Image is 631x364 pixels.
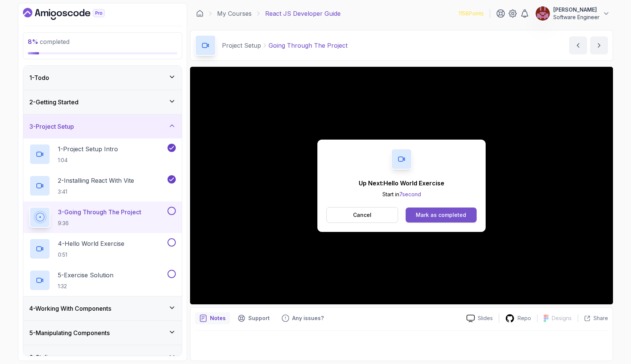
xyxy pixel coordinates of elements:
[277,312,328,324] button: Feedback button
[29,175,176,196] button: 2-Installing React With Vite3:41
[399,191,421,197] span: 7 second
[29,207,176,228] button: 3-Going Through The Project9:36
[265,9,341,18] p: React JS Developer Guide
[29,98,78,107] h3: 2 - Getting Started
[195,312,230,324] button: notes button
[553,14,599,21] p: Software Engineer
[58,176,134,185] p: 2 - Installing React With Vite
[23,296,182,320] button: 4-Working With Components
[28,38,38,45] span: 8 %
[190,67,613,304] iframe: 3 - Going through the project
[29,304,111,313] h3: 4 - Working With Components
[233,312,274,324] button: Support button
[590,36,608,54] button: next content
[210,314,226,322] p: Notes
[217,9,252,18] a: My Courses
[353,211,371,219] p: Cancel
[535,6,610,21] button: user profile image[PERSON_NAME]Software Engineer
[58,271,113,280] p: 5 - Exercise Solution
[518,314,531,322] p: Repo
[553,6,599,14] p: [PERSON_NAME]
[569,36,587,54] button: previous content
[416,211,466,219] div: Mark as completed
[23,66,182,90] button: 1-Todo
[58,188,134,196] p: 3:41
[29,328,110,337] h3: 5 - Manipulating Components
[359,179,444,188] p: Up Next: Hello World Exercise
[460,314,499,322] a: Slides
[326,207,398,223] button: Cancel
[29,73,49,82] h3: 1 - Todo
[29,270,176,291] button: 5-Exercise Solution1:32
[23,321,182,345] button: 5-Manipulating Components
[478,314,493,322] p: Slides
[552,314,572,322] p: Designs
[29,144,176,165] button: 1-Project Setup Intro1:04
[222,41,261,50] p: Project Setup
[23,90,182,114] button: 2-Getting Started
[459,10,484,17] p: 1158 Points
[23,114,182,138] button: 3-Project Setup
[593,314,608,322] p: Share
[406,208,477,223] button: Mark as completed
[58,156,118,164] p: 1:04
[58,208,141,217] p: 3 - Going Through The Project
[23,8,122,20] a: Dashboard
[578,314,608,322] button: Share
[248,314,270,322] p: Support
[499,314,537,323] a: Repo
[29,353,55,362] h3: 6 - Styling
[58,251,124,259] p: 0:51
[196,10,204,17] a: Dashboard
[292,314,324,322] p: Any issues?
[269,41,347,50] p: Going Through The Project
[58,283,113,290] p: 1:32
[28,38,69,45] span: completed
[29,238,176,259] button: 4-Hello World Exercise0:51
[58,220,141,227] p: 9:36
[359,191,444,198] p: Start in
[58,144,118,153] p: 1 - Project Setup Intro
[58,239,124,248] p: 4 - Hello World Exercise
[29,122,74,131] h3: 3 - Project Setup
[536,6,550,21] img: user profile image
